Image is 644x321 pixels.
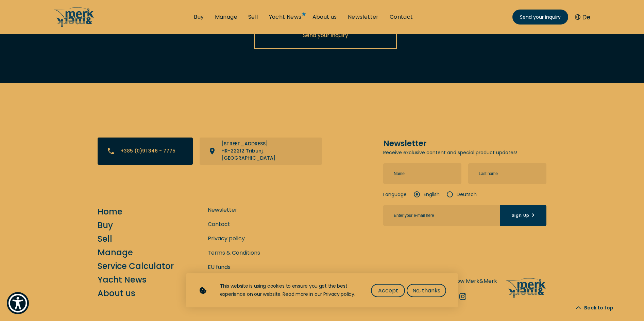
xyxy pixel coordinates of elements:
input: Last name [468,163,546,184]
a: Manage [98,246,133,258]
a: View directions on a map - opens in new tab [200,138,322,165]
button: De [575,13,590,22]
a: Manage [215,13,237,21]
button: Accept [371,284,405,297]
a: EU funds [208,263,231,271]
a: Privacy policy [323,291,354,298]
a: Sell [248,13,258,21]
a: Service Calculator [98,260,174,272]
button: Sign Up [500,205,546,226]
a: Privacy policy [208,234,245,243]
a: About us [98,287,135,299]
button: Send your inquiry [254,22,397,49]
a: Home [98,206,122,218]
div: This website is using cookies to ensure you get the best experience on our website. Read more in ... [220,282,357,299]
input: Name [383,163,461,184]
button: Back to top [565,294,624,321]
a: Sell [98,233,112,245]
label: English [413,191,440,198]
a: Newsletter [208,206,237,214]
a: Yacht News [269,13,302,21]
a: Send your inquiry [512,10,568,25]
a: Contact [208,220,230,228]
a: Buy [194,13,204,21]
a: Contact [390,13,413,21]
a: / [54,21,95,29]
label: Deutsch [446,191,477,198]
a: / [506,292,546,300]
strong: Language [383,191,407,198]
span: No, thanks [412,286,440,295]
p: Receive exclusive content and special product updates! [383,149,546,156]
button: Show Accessibility Preferences [7,292,29,314]
a: Terms & Conditions [208,248,260,257]
span: Send your inquiry [520,14,561,21]
a: Buy [98,219,113,231]
span: Send your inquiry [303,31,348,39]
a: About us [312,13,337,21]
h5: Newsletter [383,138,546,149]
button: No, thanks [407,284,446,297]
p: Follow Merk&Merk [447,277,497,285]
p: +385 (0)91 346 - 7775 [121,147,175,155]
input: Sign Up [383,205,500,226]
a: Yacht News [98,274,147,286]
a: Instagram [459,293,471,300]
span: Accept [378,286,398,295]
a: Newsletter [348,13,379,21]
